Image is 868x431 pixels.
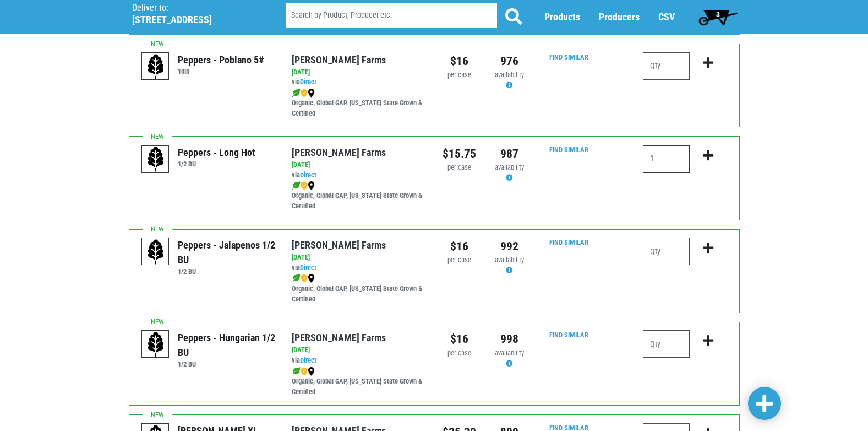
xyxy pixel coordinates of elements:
a: Find Similar [549,146,588,154]
img: safety-e55c860ca8c00a9c171001a62a92dabd.png [301,181,308,190]
input: Qty [643,52,690,80]
span: availability [495,256,524,264]
input: Qty [643,145,690,173]
input: Qty [643,238,690,265]
div: per case [443,163,476,173]
a: Find Similar [549,331,588,339]
div: 998 [493,330,526,348]
img: leaf-e5c59151409436ccce96b2ca1b28e03c.png [292,367,301,376]
div: Organic, Global GAP, [US_STATE] State Grown & Certified [292,88,425,119]
h6: 1/2 BU [178,360,275,368]
h6: 10lb [178,67,264,76]
div: [DATE] [292,67,425,78]
img: map_marker-0e94453035b3232a4d21701695807de9.png [308,181,315,190]
div: Organic, Global GAP, [US_STATE] State Grown & Certified [292,273,425,305]
img: map_marker-0e94453035b3232a4d21701695807de9.png [308,367,315,376]
a: Direct [300,356,316,364]
img: leaf-e5c59151409436ccce96b2ca1b28e03c.png [292,89,301,98]
h6: 1/2 BU [178,160,255,168]
h5: [STREET_ADDRESS] [132,14,258,26]
a: [PERSON_NAME] Farms [292,54,386,66]
div: Organic, Global GAP, [US_STATE] State Grown & Certified [292,181,425,212]
a: [PERSON_NAME] Farms [292,239,386,251]
div: per case [443,348,476,359]
img: safety-e55c860ca8c00a9c171001a62a92dabd.png [301,89,308,98]
a: CSV [658,12,675,23]
a: [PERSON_NAME] Farms [292,147,386,158]
p: Deliver to: [132,3,258,14]
div: via [292,355,425,366]
div: Peppers - Hungarian 1/2 BU [178,330,275,360]
img: placeholder-variety-43d6402dacf2d531de610a020419775a.svg [142,146,170,173]
a: Products [544,12,580,23]
div: [DATE] [292,160,425,170]
div: per case [443,255,476,266]
img: leaf-e5c59151409436ccce96b2ca1b28e03c.png [292,274,301,283]
span: availability [495,349,524,357]
a: Direct [300,78,316,86]
a: Find Similar [549,53,588,61]
div: $16 [443,238,476,255]
div: 976 [493,52,526,70]
div: Peppers - Long Hot [178,145,255,160]
a: [PERSON_NAME] Farms [292,332,386,343]
div: via [292,170,425,181]
a: Producers [599,12,640,23]
img: leaf-e5c59151409436ccce96b2ca1b28e03c.png [292,181,301,190]
div: via [292,263,425,273]
a: 3 [694,6,743,28]
img: placeholder-variety-43d6402dacf2d531de610a020419775a.svg [142,238,170,266]
span: availability [495,163,524,171]
span: 3 [716,10,720,19]
div: 992 [493,238,526,255]
h6: 1/2 BU [178,267,275,276]
a: Direct [300,263,316,272]
img: placeholder-variety-43d6402dacf2d531de610a020419775a.svg [142,53,170,80]
img: placeholder-variety-43d6402dacf2d531de610a020419775a.svg [142,331,170,358]
img: map_marker-0e94453035b3232a4d21701695807de9.png [308,89,315,98]
div: per case [443,70,476,80]
div: [DATE] [292,252,425,263]
img: map_marker-0e94453035b3232a4d21701695807de9.png [308,274,315,283]
div: $16 [443,330,476,348]
img: safety-e55c860ca8c00a9c171001a62a92dabd.png [301,274,308,283]
img: safety-e55c860ca8c00a9c171001a62a92dabd.png [301,367,308,376]
input: Qty [643,330,690,358]
input: Search by Product, Producer etc. [286,3,497,28]
a: Direct [300,171,316,179]
div: Peppers - Jalapenos 1/2 BU [178,238,275,267]
div: Organic, Global GAP, [US_STATE] State Grown & Certified [292,366,425,397]
a: Find Similar [549,238,588,246]
div: via [292,77,425,88]
div: 987 [493,145,526,163]
div: $15.75 [443,145,476,163]
div: [DATE] [292,345,425,355]
div: $16 [443,52,476,70]
span: availability [495,71,524,79]
div: Peppers - Poblano 5# [178,52,264,67]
